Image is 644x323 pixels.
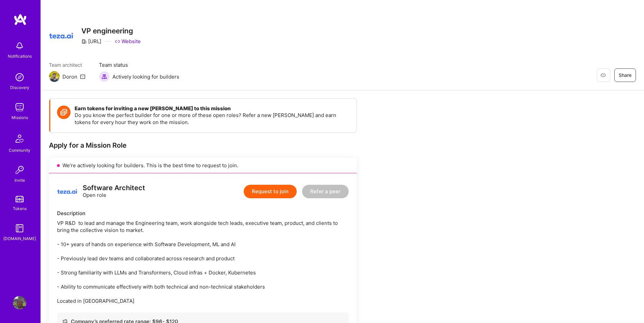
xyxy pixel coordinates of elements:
div: Community [9,147,30,154]
img: User Avatar [13,296,26,310]
div: Missions [11,114,28,121]
img: Community [11,130,28,147]
i: icon Mail [80,74,85,79]
img: logo [57,181,77,202]
img: Company Logo [49,24,73,48]
span: Team architect [49,61,85,68]
img: discovery [13,70,26,84]
div: Invite [15,177,25,184]
i: icon EyeClosed [600,72,606,78]
div: Description [57,210,349,217]
button: Refer a peer [302,185,349,198]
h3: VP engineering [81,27,141,35]
a: User Avatar [11,296,28,310]
a: Website [115,38,141,45]
div: VP R&D to lead and manage the Engineering team, work alongside tech leads, executive team, produc... [57,219,349,304]
div: Doron [62,73,77,80]
div: Notifications [8,53,32,60]
img: Invite [13,163,26,177]
div: [DOMAIN_NAME] [3,235,36,242]
div: [URL] [81,38,101,45]
img: logo [14,13,27,26]
div: Apply for a Mission Role [49,141,357,150]
div: Tokens [13,205,27,212]
img: Actively looking for builders [99,71,110,82]
h4: Earn tokens for inviting a new [PERSON_NAME] to this mission [75,106,350,112]
img: bell [13,39,26,53]
img: Team Architect [49,71,60,82]
div: Software Architect [83,184,145,192]
img: tokens [16,196,24,202]
div: Discovery [10,84,29,91]
button: Share [614,68,636,82]
i: icon CompanyGray [81,39,87,44]
img: guide book [13,222,26,235]
span: Share [619,72,632,79]
span: Actively looking for builders [112,73,179,80]
div: Open role [83,184,145,199]
span: Team status [99,61,179,68]
button: Request to join [244,185,297,198]
div: We’re actively looking for builders. This is the best time to request to join. [49,158,357,173]
img: teamwork [13,100,26,114]
p: Do you know the perfect builder for one or more of these open roles? Refer a new [PERSON_NAME] an... [75,112,350,126]
img: Token icon [57,106,71,119]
